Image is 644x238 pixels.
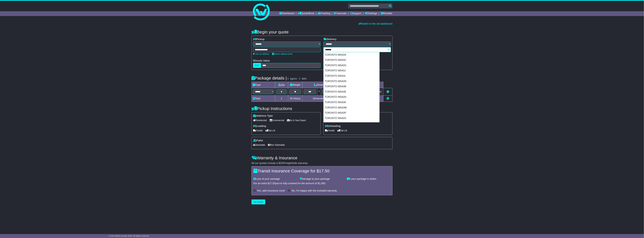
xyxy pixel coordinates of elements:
[253,59,270,62] label: Goods Value
[252,200,265,204] button: Get Quotes
[387,90,389,93] a: Remove this item
[324,94,379,100] div: TORONTO M5A0H
[324,121,379,126] div: TORONTO M5A1B
[269,182,275,185] span: 17.50
[381,11,392,16] a: Reseller
[324,105,379,110] div: TORONTO M5A0M
[387,97,389,100] a: Add new item
[287,118,306,123] span: Air & Sea Depot
[272,53,292,55] a: Search address book
[288,82,302,88] td: Weight
[325,128,334,133] span: Forklift
[253,169,391,173] h4: Transit Insurance Coverage for $
[269,118,284,123] span: Commercial
[325,125,341,128] label: Unloading
[291,189,337,192] label: No, I'm happy with the included warranty
[252,106,321,111] h4: Pickup Instructions
[275,82,288,88] td: Qty
[302,77,307,80] label: lb/in
[290,77,297,80] label: kg/cm
[324,57,379,63] div: TORONTO M5A0C
[365,11,377,16] a: Settings
[253,182,391,185] div: For an extra $ you're fully covered for the amount of $ .
[317,88,321,96] td: x
[324,100,379,105] div: TORONTO M5A0K
[257,189,285,192] label: Yes, add insurance cover
[337,128,347,133] span: Tail Lift
[268,143,285,147] span: Non Stackable
[252,76,287,80] h4: Package details |
[345,177,392,181] div: If your package is stolen
[275,96,288,102] td: 1
[290,97,293,100] span: 35
[299,177,345,181] div: Damage to your package
[298,11,314,16] a: Quote/Book
[253,114,273,117] label: Address Type
[324,68,379,73] div: TORONTO M5A0J
[319,169,329,173] span: 17.50
[324,52,379,58] div: TORONTO M5A0A
[323,47,391,52] typeahead: Please provide city
[109,235,149,237] span: © One World Courier 2025. All rights reserved.
[324,73,379,79] div: TORONTO M5A0L
[359,22,392,25] a: Switch to the old dashboard
[253,53,269,55] a: Use my address
[253,118,267,123] span: Residential
[252,177,299,181] div: Loss of your package
[302,96,355,102] td: Dimensions in Centimetre(s)
[302,82,355,88] td: Dimensions (L x W x H)
[253,139,263,142] label: Pallet
[324,84,379,89] div: TORONTO M5A0B
[334,11,347,16] a: Financials
[324,79,379,84] div: TORONTO M5A0N
[323,38,336,41] label: Delivery
[253,63,261,68] label: AUD
[324,89,379,95] div: TORONTO M5A0E
[324,110,379,116] div: TORONTO M5A0P
[252,156,392,160] h4: Warranty & Insurance
[253,143,265,147] span: Stackable
[280,162,284,165] span: 250
[253,128,263,133] span: Forklift
[252,82,275,88] td: Type
[253,125,266,128] label: Loading
[252,96,275,102] td: Total
[265,128,275,133] span: Tail Lift
[288,96,302,102] td: Kilo(s)
[324,116,379,121] div: TORONTO M5A0S
[319,182,325,185] span: 1,000
[252,30,392,34] h4: Begin your quote
[253,38,265,41] label: Pickup
[318,11,330,16] a: Tracking
[252,162,392,165] div: All our quotes include a $ FreightSafe warranty.
[279,11,294,16] a: Dashboard
[324,63,379,68] div: TORONTO M5A0G
[350,11,361,16] a: Support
